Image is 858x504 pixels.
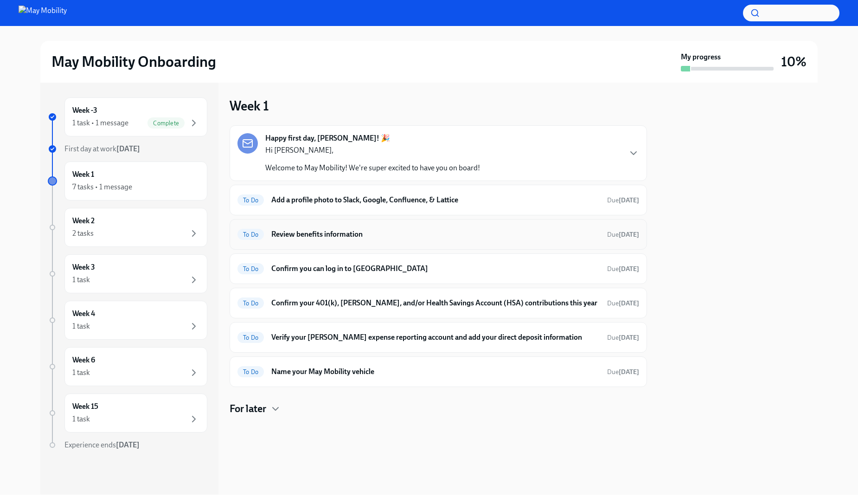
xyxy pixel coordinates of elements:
[48,97,207,136] a: Week -31 task • 1 messageComplete
[237,364,639,379] a: To DoName your May Mobility vehicleDue[DATE]
[237,368,264,375] span: To Do
[271,367,600,377] h6: Name your May Mobility vehicle
[607,333,639,342] span: August 29th, 2025 07:00
[271,195,600,205] h6: Add a profile photo to Slack, Google, Confluence, & Lattice
[619,299,639,307] strong: [DATE]
[64,144,140,153] span: First day at work
[619,265,639,273] strong: [DATE]
[72,321,90,331] div: 1 task
[72,169,94,180] h6: Week 1
[607,368,639,376] span: September 21st, 2025 07:00
[237,193,639,207] a: To DoAdd a profile photo to Slack, Google, Confluence, & LatticeDue[DATE]
[607,299,639,308] span: September 8th, 2025 07:00
[607,231,639,239] span: Due
[607,334,639,342] span: Due
[51,52,216,71] h2: May Mobility Onboarding
[607,368,639,376] span: Due
[147,120,185,127] span: Complete
[607,265,639,273] span: August 26th, 2025 07:00
[72,105,97,116] h6: Week -3
[237,334,264,341] span: To Do
[72,368,90,378] div: 1 task
[230,402,647,416] div: For later
[237,300,264,307] span: To Do
[72,228,94,239] div: 2 tasks
[681,52,721,62] strong: My progress
[48,144,207,154] a: First day at work[DATE]
[48,162,207,200] a: Week 17 tasks • 1 message
[19,6,67,20] img: May Mobility
[116,144,140,153] strong: [DATE]
[48,301,207,340] a: Week 41 task
[781,53,807,70] h3: 10%
[271,229,600,239] h6: Review benefits information
[265,133,390,143] strong: Happy first day, [PERSON_NAME]! 🎉
[72,275,90,285] div: 1 task
[237,296,639,310] a: To DoConfirm your 401(k), [PERSON_NAME], and/or Health Savings Account (HSA) contributions this y...
[271,298,600,308] h6: Confirm your 401(k), [PERSON_NAME], and/or Health Savings Account (HSA) contributions this year
[619,334,639,342] strong: [DATE]
[237,231,264,238] span: To Do
[237,261,639,276] a: To DoConfirm you can log in to [GEOGRAPHIC_DATA]Due[DATE]
[265,145,480,155] p: Hi [PERSON_NAME],
[72,182,132,192] div: 7 tasks • 1 message
[72,414,90,424] div: 1 task
[72,401,98,412] h6: Week 15
[237,227,639,242] a: To DoReview benefits informationDue[DATE]
[619,196,639,204] strong: [DATE]
[607,299,639,307] span: Due
[607,265,639,273] span: Due
[237,197,264,204] span: To Do
[72,309,95,319] h6: Week 4
[237,330,639,345] a: To DoVerify your [PERSON_NAME] expense reporting account and add your direct deposit informationD...
[48,208,207,247] a: Week 22 tasks
[237,265,264,272] span: To Do
[116,440,140,449] strong: [DATE]
[72,262,95,272] h6: Week 3
[64,440,140,449] span: Experience ends
[607,196,639,204] span: Due
[619,368,639,376] strong: [DATE]
[48,347,207,386] a: Week 61 task
[72,355,95,365] h6: Week 6
[230,97,269,114] h3: Week 1
[230,402,266,416] h4: For later
[607,230,639,239] span: August 26th, 2025 07:00
[72,216,95,226] h6: Week 2
[265,163,480,173] p: Welcome to May Mobility! We're super excited to have you on board!
[607,196,639,205] span: August 29th, 2025 07:00
[72,118,128,128] div: 1 task • 1 message
[271,264,600,274] h6: Confirm you can log in to [GEOGRAPHIC_DATA]
[619,231,639,239] strong: [DATE]
[271,332,600,342] h6: Verify your [PERSON_NAME] expense reporting account and add your direct deposit information
[48,394,207,433] a: Week 151 task
[48,254,207,293] a: Week 31 task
